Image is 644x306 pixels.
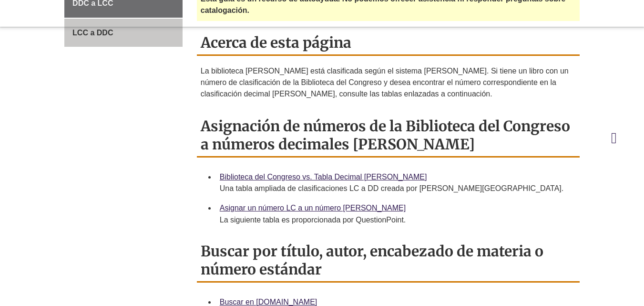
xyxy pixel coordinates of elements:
[220,173,427,181] a: Biblioteca del Congreso vs. Tabla Decimal [PERSON_NAME]
[220,184,563,192] font: Una tabla ampliada de clasificaciones LC a DD creada por [PERSON_NAME][GEOGRAPHIC_DATA].
[64,19,183,47] a: LCC a DDC
[201,67,569,98] font: La biblioteca [PERSON_NAME] está clasificada según el sistema [PERSON_NAME]. Si tiene un libro co...
[201,117,570,153] font: Asignación de números de la Biblioteca del Congreso a números decimales [PERSON_NAME]
[201,242,543,278] font: Buscar por título, autor, encabezado de materia o número estándar
[201,33,351,52] font: Acerca de esta página
[72,29,113,37] font: LCC a DDC
[220,298,317,306] a: Buscar en [DOMAIN_NAME]
[220,216,406,224] font: La siguiente tabla es proporcionada por QuestionPoint.
[611,130,642,143] a: Volver arriba
[220,204,406,212] a: Asignar un número LC a un número [PERSON_NAME]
